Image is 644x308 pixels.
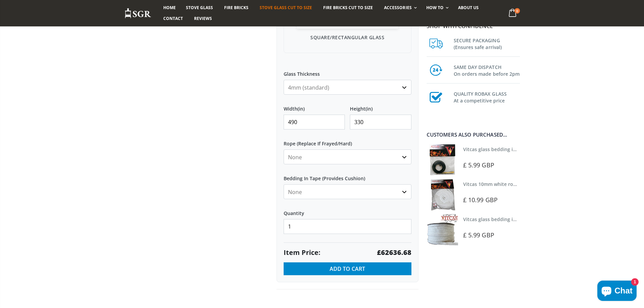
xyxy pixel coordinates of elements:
[284,248,320,257] span: Item Price:
[506,7,520,20] a: 0
[284,262,411,275] button: Add to Cart
[260,5,312,10] span: Stove Glass Cut To Size
[350,100,411,112] label: Height
[515,8,520,14] span: 0
[224,5,248,10] span: Fire Bricks
[284,65,411,77] label: Glass Thickness
[595,281,639,303] inbox-online-store-chat: Shopify online store chat
[323,5,373,10] span: Fire Bricks Cut To Size
[163,5,176,10] span: Home
[427,214,458,245] img: Vitcas stove glass bedding in tape
[163,16,183,21] span: Contact
[255,2,317,13] a: Stove Glass Cut To Size
[421,2,452,13] a: How To
[427,132,520,137] div: Customers also purchased...
[463,216,607,222] a: Vitcas glass bedding in tape - 2mm x 15mm x 2 meters (White)
[427,144,458,175] img: Vitcas stove glass bedding in tape
[297,106,305,112] span: (in)
[330,265,365,273] span: Add to Cart
[186,5,213,10] span: Stove Glass
[463,231,494,239] span: £ 5.99 GBP
[219,2,254,13] a: Fire Bricks
[284,135,411,147] label: Rope (Replace If Frayed/Hard)
[284,204,411,216] label: Quantity
[463,196,498,204] span: £ 10.99 GBP
[181,2,218,13] a: Stove Glass
[194,16,212,21] span: Reviews
[426,5,444,10] span: How To
[284,169,411,182] label: Bedding In Tape (Provides Cushion)
[463,146,589,152] a: Vitcas glass bedding in tape - 2mm x 10mm x 2 meters
[318,2,378,13] a: Fire Bricks Cut To Size
[124,8,151,19] img: Stove Glass Replacement
[454,89,520,104] h3: QUALITY ROBAX GLASS At a competitive price
[189,13,217,24] a: Reviews
[284,100,345,112] label: Width
[454,63,520,77] h3: SAME DAY DISPATCH On orders made before 2pm
[463,161,494,169] span: £ 5.99 GBP
[377,248,411,257] strong: £62636.68
[291,34,404,41] p: Square/Rectangular Glass
[463,181,596,187] a: Vitcas 10mm white rope kit - includes rope seal and glue!
[379,2,420,13] a: Accessories
[384,5,411,10] span: Accessories
[453,2,484,13] a: About us
[454,36,520,51] h3: SECURE PACKAGING (Ensures safe arrival)
[158,13,188,24] a: Contact
[158,2,181,13] a: Home
[458,5,479,10] span: About us
[427,179,458,210] img: Vitcas white rope, glue and gloves kit 10mm
[365,106,373,112] span: (in)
